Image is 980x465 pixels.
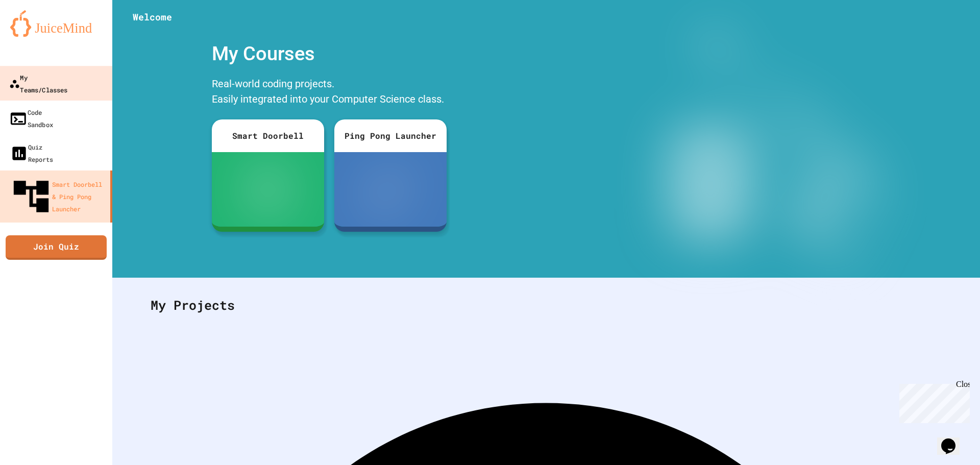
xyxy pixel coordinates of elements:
[10,141,53,165] div: Quiz Reports
[937,424,970,455] iframe: chat widget
[9,106,53,131] div: Code Sandbox
[207,74,452,112] div: Real-world coding projects. Easily integrated into your Computer Science class.
[626,34,900,267] img: banner-image-my-projects.png
[895,380,970,423] iframe: chat widget
[254,169,283,210] img: sdb-white.svg
[334,119,447,152] div: Ping Pong Launcher
[10,10,102,37] img: logo-orange.svg
[140,285,952,325] div: My Projects
[207,34,452,74] div: My Courses
[9,71,68,96] div: My Teams/Classes
[4,4,70,65] div: Chat with us now!Close
[212,119,324,152] div: Smart Doorbell
[10,176,106,217] div: Smart Doorbell & Ping Pong Launcher
[368,169,413,210] img: ppl-with-ball.png
[6,235,107,260] a: Join Quiz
